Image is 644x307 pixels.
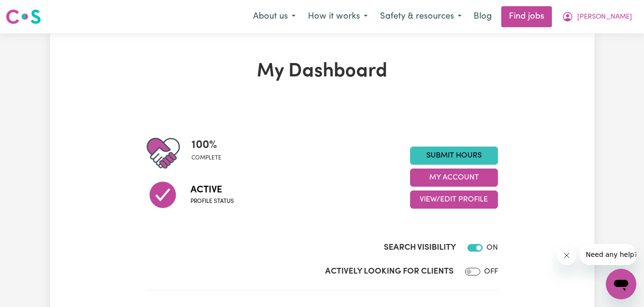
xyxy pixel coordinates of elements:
a: Careseekers logo [6,6,41,28]
button: Safety & resources [374,7,468,27]
button: View/Edit Profile [410,191,498,209]
a: Submit Hours [410,147,498,165]
div: Profile completeness: 100% [191,137,229,170]
a: Find jobs [501,6,552,27]
img: Careseekers logo [6,8,41,25]
label: Search Visibility [384,242,456,254]
button: My Account [410,169,498,187]
span: ON [486,244,498,252]
iframe: Close message [557,246,576,265]
iframe: Message from company [580,244,636,265]
label: Actively Looking for Clients [325,265,454,278]
h1: My Dashboard [147,60,498,83]
button: About us [247,7,302,27]
span: 100 % [191,137,222,154]
span: [PERSON_NAME] [577,12,632,22]
button: My Account [556,7,638,27]
span: complete [191,154,222,162]
a: Blog [468,6,497,27]
span: OFF [484,268,498,275]
span: Profile status [190,197,234,206]
iframe: Button to launch messaging window [606,269,636,299]
button: How it works [302,7,374,27]
span: Need any help? [6,7,58,14]
span: Active [190,183,234,197]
